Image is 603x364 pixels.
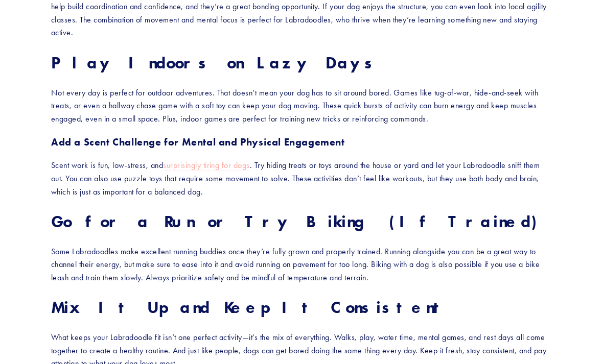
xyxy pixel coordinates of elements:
strong: Play Indoors on Lazy Days [51,53,379,73]
strong: Mix It Up and Keep It Consistent [51,298,448,318]
a: surprisingly tiring for dogs [163,161,249,172]
strong: Go for a Run or Try Biking (If Trained) [51,212,544,232]
p: Scent work is fun, low-stress, and . Try hiding treats or toys around the house or yard and let y... [51,159,552,199]
p: Some Labradoodles make excellent running buddies once they’re fully grown and properly trained. R... [51,246,552,285]
p: Not every day is perfect for outdoor adventures. That doesn’t mean your dog has to sit around bor... [51,87,552,126]
strong: Add a Scent Challenge for Mental and Physical Engagement [51,136,345,149]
